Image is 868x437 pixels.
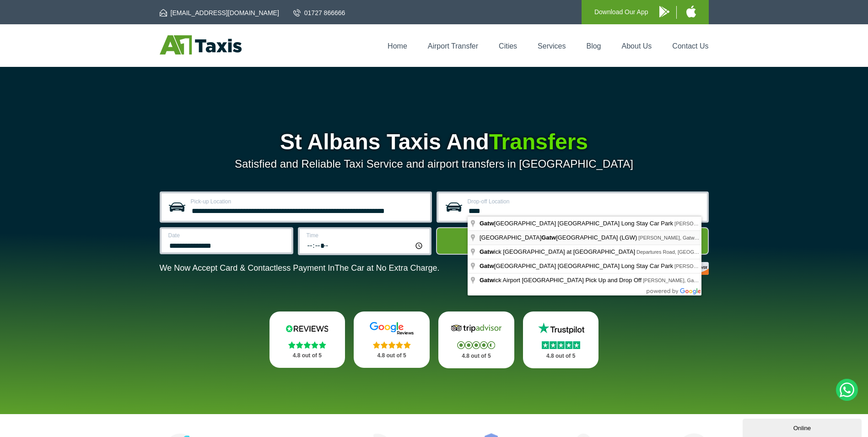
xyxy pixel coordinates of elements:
span: [PERSON_NAME], Gatwick [643,278,705,283]
span: [GEOGRAPHIC_DATA] [GEOGRAPHIC_DATA] (LGW) [480,234,638,241]
p: Download Our App [594,6,648,18]
a: Cities [499,42,517,50]
span: Departures Road, [GEOGRAPHIC_DATA], [GEOGRAPHIC_DATA] [636,249,785,255]
label: Drop-off Location [468,199,701,204]
span: Transfers [489,130,588,154]
img: Stars [542,341,580,349]
label: Pick-up Location [191,199,425,204]
span: [GEOGRAPHIC_DATA] [GEOGRAPHIC_DATA] Long Stay Car Park [480,220,674,227]
a: [EMAIL_ADDRESS][DOMAIN_NAME] [160,8,279,17]
img: Stars [457,341,495,349]
p: 4.8 out of 5 [448,350,504,362]
span: ick [GEOGRAPHIC_DATA] at [GEOGRAPHIC_DATA] [480,248,636,255]
label: Time [307,233,424,238]
a: Services [538,42,566,50]
img: Stars [373,341,411,349]
a: Trustpilot Stars 4.8 out of 5 [523,311,599,368]
img: Tripadvisor [449,322,504,335]
img: Stars [288,341,326,349]
p: 4.8 out of 5 [280,350,335,361]
a: Tripadvisor Stars 4.8 out of 5 [438,311,514,368]
a: Google Stars 4.8 out of 5 [354,311,430,368]
label: Date [168,233,286,238]
img: A1 Taxis iPhone App [686,5,696,17]
iframe: chat widget [743,417,863,437]
span: The Car at No Extra Charge. [334,263,439,273]
a: Home [388,42,407,50]
p: We Now Accept Card & Contactless Payment In [160,263,440,273]
span: ick Airport [GEOGRAPHIC_DATA] Pick Up and Drop Off [480,277,643,284]
span: [GEOGRAPHIC_DATA] [GEOGRAPHIC_DATA] Long Stay Car Park [480,262,674,269]
h1: St Albans Taxis And [160,131,709,153]
a: 01727 866666 [293,8,345,17]
span: Gatw [480,248,494,255]
span: [PERSON_NAME], Gatwick [674,221,737,226]
span: [PERSON_NAME], Gatwick [638,235,701,240]
img: A1 Taxis Android App [659,6,669,17]
button: Get Quote [436,227,709,255]
a: Contact Us [672,42,708,50]
span: Gatw [480,262,494,269]
p: 4.8 out of 5 [364,350,420,361]
a: Airport Transfer [428,42,478,50]
a: About Us [622,42,652,50]
img: Reviews.io [280,322,334,335]
a: Blog [586,42,601,50]
p: 4.8 out of 5 [533,350,589,362]
img: A1 Taxis St Albans LTD [160,35,242,55]
img: Google [364,322,419,335]
span: Gatw [480,277,494,284]
img: Trustpilot [534,322,588,335]
span: Gatw [541,234,556,241]
p: Satisfied and Reliable Taxi Service and airport transfers in [GEOGRAPHIC_DATA] [160,158,709,170]
a: Reviews.io Stars 4.8 out of 5 [270,311,345,368]
span: Gatw [480,220,494,227]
